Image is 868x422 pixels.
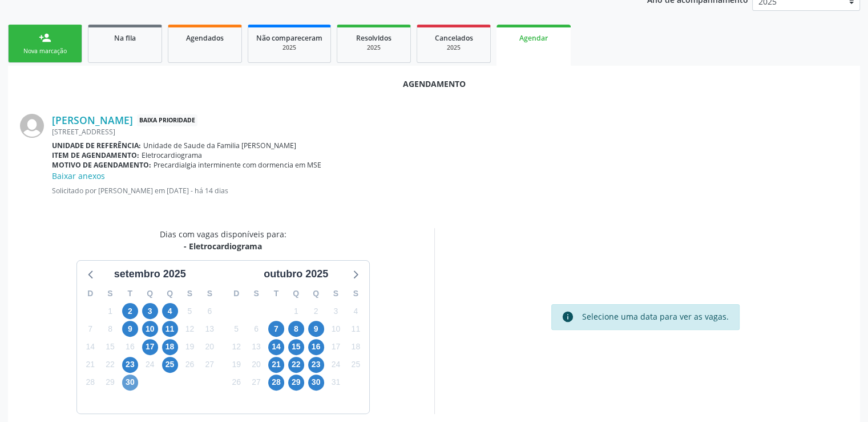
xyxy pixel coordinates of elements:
[162,339,178,355] span: quinta-feira, 18 de setembro de 2025
[268,357,284,373] span: terça-feira, 21 de outubro de 2025
[228,321,244,337] span: domingo, 5 de outubro de 2025
[162,357,178,373] span: quinta-feira, 25 de setembro de 2025
[122,303,138,319] span: terça-feira, 2 de setembro de 2025
[328,339,344,355] span: sexta-feira, 17 de outubro de 2025
[348,357,364,373] span: sábado, 25 de outubro de 2025
[256,43,322,52] div: 2025
[328,375,344,391] span: sexta-feira, 31 de outubro de 2025
[288,339,304,355] span: quarta-feira, 15 de outubro de 2025
[160,240,286,252] div: - Eletrocardiograma
[80,285,100,302] div: D
[288,375,304,391] span: quarta-feira, 29 de outubro de 2025
[308,339,324,355] span: quinta-feira, 16 de outubro de 2025
[142,303,158,319] span: quarta-feira, 3 de setembro de 2025
[52,160,151,170] b: Motivo de agendamento:
[435,33,473,43] span: Cancelados
[181,321,197,337] span: sexta-feira, 12 de setembro de 2025
[52,170,105,181] a: Baixar anexos
[268,321,284,337] span: terça-feira, 7 de outubro de 2025
[268,339,284,355] span: terça-feira, 14 de outubro de 2025
[82,357,98,373] span: domingo, 21 de setembro de 2025
[248,321,264,337] span: segunda-feira, 6 de outubro de 2025
[247,285,267,302] div: S
[180,285,200,302] div: S
[201,357,217,373] span: sábado, 27 de setembro de 2025
[82,375,98,391] span: domingo, 28 de setembro de 2025
[17,47,74,55] div: Nova marcação
[20,114,44,138] img: img
[122,357,138,373] span: terça-feira, 23 de setembro de 2025
[306,285,326,302] div: Q
[308,321,324,337] span: quinta-feira, 9 de outubro de 2025
[425,43,482,52] div: 2025
[186,33,224,43] span: Agendados
[346,285,366,302] div: S
[137,114,197,126] span: Baixa Prioridade
[200,285,220,302] div: S
[348,303,364,319] span: sábado, 4 de outubro de 2025
[122,375,138,391] span: terça-feira, 30 de setembro de 2025
[519,33,548,43] span: Agendar
[142,357,158,373] span: quarta-feira, 24 de setembro de 2025
[39,31,51,44] div: person_add
[122,339,138,355] span: terça-feira, 16 de setembro de 2025
[286,285,306,302] div: Q
[102,357,118,373] span: segunda-feira, 22 de setembro de 2025
[102,321,118,337] span: segunda-feira, 8 de setembro de 2025
[160,228,286,252] div: Dias com vagas disponíveis para:
[181,357,197,373] span: sexta-feira, 26 de setembro de 2025
[259,266,333,282] div: outubro 2025
[181,339,197,355] span: sexta-feira, 19 de setembro de 2025
[228,357,244,373] span: domingo, 19 de outubro de 2025
[345,43,402,52] div: 2025
[154,160,321,170] span: Precardialgia interminente com dormencia em MSE
[266,285,286,302] div: T
[102,339,118,355] span: segunda-feira, 15 de setembro de 2025
[100,285,120,302] div: S
[82,321,98,337] span: domingo, 7 de setembro de 2025
[326,285,346,302] div: S
[120,285,140,302] div: T
[248,375,264,391] span: segunda-feira, 27 de outubro de 2025
[288,357,304,373] span: quarta-feira, 22 de outubro de 2025
[328,321,344,337] span: sexta-feira, 10 de outubro de 2025
[582,310,729,323] div: Selecione uma data para ver as vagas.
[20,78,848,90] div: Agendamento
[102,303,118,319] span: segunda-feira, 1 de setembro de 2025
[162,303,178,319] span: quinta-feira, 4 de setembro de 2025
[52,114,133,126] a: [PERSON_NAME]
[201,303,217,319] span: sábado, 6 de setembro de 2025
[142,150,202,160] span: Eletrocardiograma
[160,285,180,302] div: Q
[140,285,160,302] div: Q
[122,321,138,337] span: terça-feira, 9 de setembro de 2025
[201,339,217,355] span: sábado, 20 de setembro de 2025
[328,303,344,319] span: sexta-feira, 3 de outubro de 2025
[268,375,284,391] span: terça-feira, 28 de outubro de 2025
[348,321,364,337] span: sábado, 11 de outubro de 2025
[143,141,296,150] span: Unidade de Saude da Familia [PERSON_NAME]
[142,321,158,337] span: quarta-feira, 10 de setembro de 2025
[102,375,118,391] span: segunda-feira, 29 de setembro de 2025
[142,339,158,355] span: quarta-feira, 17 de setembro de 2025
[288,321,304,337] span: quarta-feira, 8 de outubro de 2025
[288,303,304,319] span: quarta-feira, 1 de outubro de 2025
[114,33,136,43] span: Na fila
[110,266,191,282] div: setembro 2025
[308,375,324,391] span: quinta-feira, 30 de outubro de 2025
[201,321,217,337] span: sábado, 13 de setembro de 2025
[52,186,848,196] p: Solicitado por [PERSON_NAME] em [DATE] - há 14 dias
[248,357,264,373] span: segunda-feira, 20 de outubro de 2025
[162,321,178,337] span: quinta-feira, 11 de setembro de 2025
[227,285,247,302] div: D
[181,303,197,319] span: sexta-feira, 5 de setembro de 2025
[348,339,364,355] span: sábado, 18 de outubro de 2025
[308,303,324,319] span: quinta-feira, 2 de outubro de 2025
[228,375,244,391] span: domingo, 26 de outubro de 2025
[248,339,264,355] span: segunda-feira, 13 de outubro de 2025
[562,310,574,323] i: info
[52,127,848,137] div: [STREET_ADDRESS]
[52,150,139,160] b: Item de agendamento:
[256,33,322,43] span: Não compareceram
[52,141,141,150] b: Unidade de referência:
